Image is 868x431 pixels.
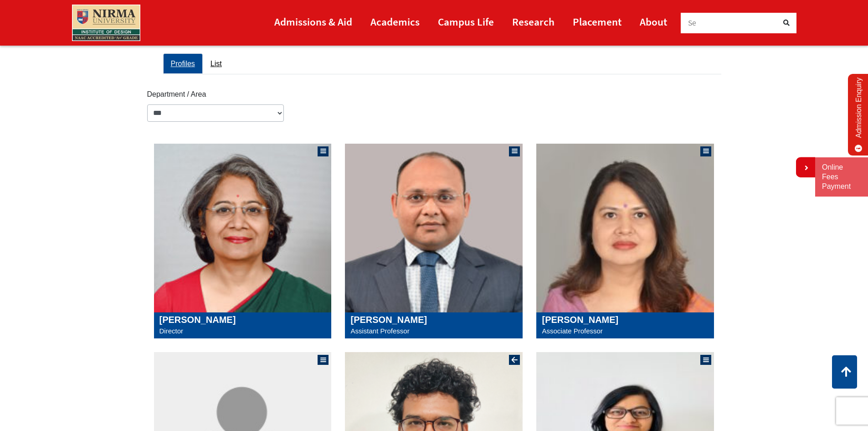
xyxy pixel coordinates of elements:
[163,53,203,74] a: Profiles
[350,325,517,337] p: Assistant Professor
[536,144,714,312] img: Kanupriya Taneja
[350,314,517,337] a: [PERSON_NAME] Assistant Professor
[345,144,523,312] img: Ajay Goyal
[154,144,332,312] img: Sangita Shroff
[350,314,517,325] h5: [PERSON_NAME]
[822,163,861,191] a: Online Fees Payment
[274,11,352,32] a: Admissions & Aid
[573,11,621,32] a: Placement
[159,314,326,325] h5: [PERSON_NAME]
[438,11,494,32] a: Campus Life
[542,314,709,337] a: [PERSON_NAME] Associate Professor
[159,325,326,337] p: Director
[542,314,709,325] h5: [PERSON_NAME]
[203,53,230,74] a: List
[72,5,140,41] img: main_logo
[688,18,697,28] span: Se
[542,325,709,337] p: Associate Professor
[159,314,326,337] a: [PERSON_NAME] Director
[370,11,420,32] a: Academics
[512,11,555,32] a: Research
[640,11,667,32] a: About
[147,88,206,100] label: Department / Area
